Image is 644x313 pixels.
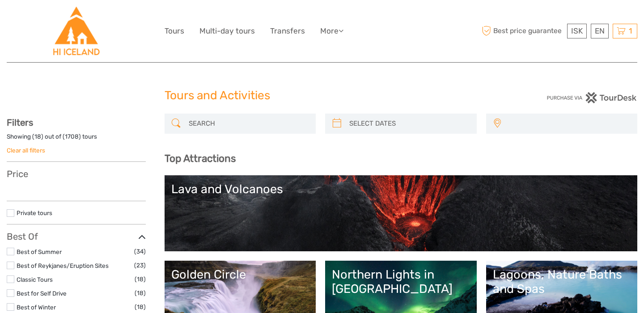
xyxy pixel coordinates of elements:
span: ISK [571,26,583,35]
a: Tours [165,25,184,38]
div: Golden Circle [171,267,309,282]
strong: Filters [7,117,33,128]
a: Best of Winter [17,304,56,311]
b: Top Attractions [165,152,236,165]
a: Classic Tours [17,276,53,283]
div: Showing ( ) out of ( ) tours [7,132,146,146]
span: (34) [134,246,146,257]
a: Best for Self Drive [17,290,67,297]
input: SELECT DATES [346,116,472,131]
span: (18) [135,302,146,312]
a: Best of Reykjanes/Eruption Sites [17,262,109,269]
a: More [320,25,343,38]
label: 18 [34,132,41,141]
span: Best price guarantee [480,24,565,38]
div: Northern Lights in [GEOGRAPHIC_DATA] [332,267,470,296]
span: 1 [627,26,633,35]
label: 1708 [65,132,79,141]
div: EN [591,24,609,38]
a: Lava and Volcanoes [171,182,631,245]
span: (23) [134,260,146,271]
a: Best of Summer [17,248,62,255]
img: Hostelling International [52,7,101,55]
img: PurchaseViaTourDesk.png [547,92,637,103]
span: (18) [135,274,146,284]
div: Lagoons, Nature Baths and Spas [493,267,631,296]
div: Lava and Volcanoes [171,182,631,196]
h3: Best Of [7,231,146,242]
a: Transfers [270,25,305,38]
span: (18) [135,288,146,298]
input: SEARCH [185,116,312,131]
a: Clear all filters [7,147,45,154]
a: Private tours [17,209,52,216]
h3: Price [7,169,146,179]
h1: Tours and Activities [165,89,480,103]
a: Multi-day tours [199,25,255,38]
